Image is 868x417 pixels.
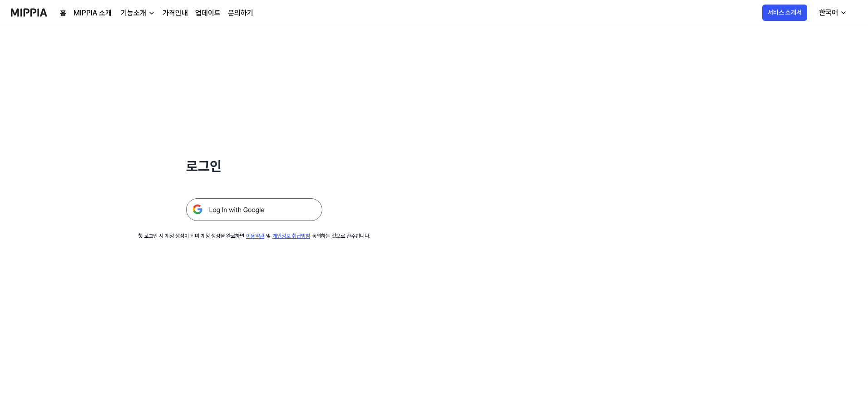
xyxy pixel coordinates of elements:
div: 한국어 [817,7,840,18]
div: 첫 로그인 시 계정 생성이 되며 계정 생성을 완료하면 및 동의하는 것으로 간주합니다. [138,232,370,240]
img: down [148,10,155,17]
a: MIPPIA 소개 [74,8,112,19]
a: 이용약관 [246,233,264,239]
a: 업데이트 [195,8,221,19]
button: 기능소개 [119,8,155,19]
a: 가격안내 [163,8,188,19]
h1: 로그인 [186,156,322,177]
a: 홈 [60,8,66,19]
button: 서비스 소개서 [762,5,807,21]
a: 개인정보 취급방침 [272,233,310,239]
button: 한국어 [812,4,853,22]
img: 구글 로그인 버튼 [186,198,322,221]
a: 문의하기 [228,8,253,19]
div: 기능소개 [119,8,148,19]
